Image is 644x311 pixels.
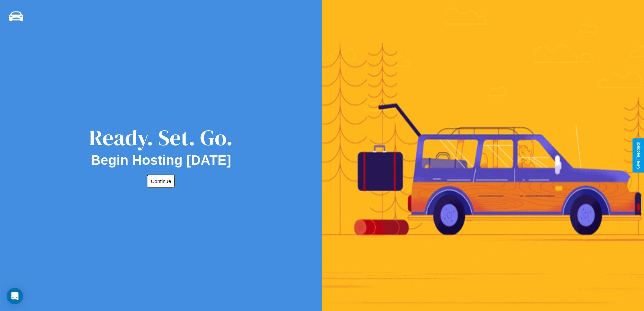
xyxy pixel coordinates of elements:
div: Open Intercom Messenger [7,288,23,304]
h2: Begin Hosting [DATE] [91,153,231,168]
div: Ready. Set. Go. [89,123,233,153]
div: Give Feedback [636,142,641,169]
button: Continue [147,175,175,188]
